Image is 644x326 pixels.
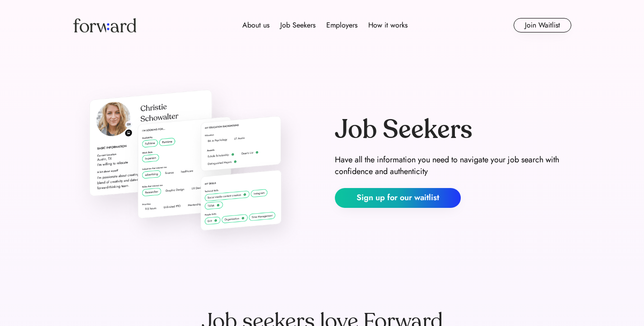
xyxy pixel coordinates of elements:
[242,20,269,31] div: About us
[335,188,461,208] button: Sign up for our waitlist
[280,20,315,31] div: Job Seekers
[326,20,357,31] div: Employers
[73,18,136,32] img: Forward logo
[514,18,571,32] button: Join Waitlist
[335,154,571,177] div: Have all the information you need to navigate your job search with confidence and authenticity
[335,116,473,144] div: Job Seekers
[73,69,310,255] img: job-seekers-hero-image.png
[368,20,408,31] div: How it works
